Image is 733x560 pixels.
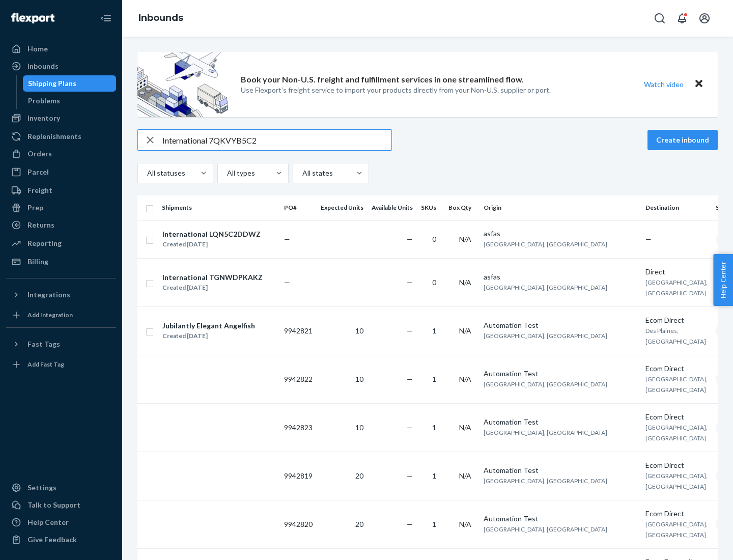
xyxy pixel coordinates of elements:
[432,375,436,383] span: 1
[130,4,191,33] ol: breadcrumbs
[645,472,708,490] span: [GEOGRAPHIC_DATA], [GEOGRAPHIC_DATA]
[27,220,54,230] div: Returns
[158,195,280,220] th: Shipments
[6,128,116,145] a: Replenishments
[6,235,116,251] a: Reporting
[407,326,413,335] span: —
[301,168,302,178] input: All states
[459,375,471,383] span: N/A
[484,380,607,388] span: [GEOGRAPHIC_DATA], [GEOGRAPHIC_DATA]
[27,149,52,159] div: Orders
[355,423,363,432] span: 10
[6,254,116,270] a: Billing
[280,452,317,500] td: 9942819
[6,336,116,352] button: Fast Tags
[645,235,652,243] span: —
[27,167,49,177] div: Parcel
[6,164,116,180] a: Parcel
[459,235,471,243] span: N/A
[645,424,708,442] span: [GEOGRAPHIC_DATA], [GEOGRAPHIC_DATA]
[280,355,317,403] td: 9942822
[284,278,290,287] span: —
[355,520,363,528] span: 20
[27,483,57,493] div: Settings
[407,235,413,243] span: —
[459,520,471,528] span: N/A
[11,13,54,23] img: Flexport logo
[484,525,607,533] span: [GEOGRAPHIC_DATA], [GEOGRAPHIC_DATA]
[713,254,733,306] button: Help Center
[162,321,255,331] div: Jubilantly Elegant Angelfish
[280,403,317,452] td: 9942823
[96,8,116,29] button: Close Navigation
[459,471,471,480] span: N/A
[27,360,64,369] div: Add Fast Tag
[459,278,471,287] span: N/A
[27,311,73,319] div: Add Integration
[645,267,708,277] div: Direct
[6,307,116,323] a: Add Integration
[355,326,363,335] span: 10
[27,257,48,267] div: Billing
[6,182,116,199] a: Freight
[432,326,436,335] span: 1
[6,497,116,513] a: Talk to Support
[368,195,417,220] th: Available Units
[432,278,436,287] span: 0
[432,520,436,528] span: 1
[432,423,436,432] span: 1
[6,287,116,303] button: Integrations
[645,520,708,539] span: [GEOGRAPHIC_DATA], [GEOGRAPHIC_DATA]
[27,185,52,195] div: Freight
[6,41,116,57] a: Home
[484,429,607,436] span: [GEOGRAPHIC_DATA], [GEOGRAPHIC_DATA]
[484,332,607,340] span: [GEOGRAPHIC_DATA], [GEOGRAPHIC_DATA]
[280,500,317,548] td: 9942820
[355,471,363,480] span: 20
[280,306,317,355] td: 9942821
[23,75,117,92] a: Shipping Plans
[484,240,607,248] span: [GEOGRAPHIC_DATA], [GEOGRAPHIC_DATA]
[6,480,116,496] a: Settings
[484,272,637,282] div: asfas
[27,290,70,300] div: Integrations
[672,8,692,29] button: Open notifications
[6,58,116,74] a: Inbounds
[484,514,637,524] div: Automation Test
[645,278,708,297] span: [GEOGRAPHIC_DATA], [GEOGRAPHIC_DATA]
[484,369,637,379] div: Automation Test
[317,195,368,220] th: Expected Units
[650,8,670,29] button: Open Search Box
[284,235,290,243] span: —
[28,78,76,89] div: Shipping Plans
[6,217,116,233] a: Returns
[6,531,116,548] button: Give Feedback
[162,272,263,283] div: International TGNWDPKAKZ
[407,423,413,432] span: —
[6,146,116,162] a: Orders
[162,239,261,249] div: Created [DATE]
[417,195,444,220] th: SKUs
[432,235,436,243] span: 0
[27,339,60,349] div: Fast Tags
[444,195,480,220] th: Box Qty
[27,113,60,123] div: Inventory
[27,131,81,142] div: Replenishments
[27,535,77,545] div: Give Feedback
[6,356,116,373] a: Add Fast Tag
[484,465,637,475] div: Automation Test
[484,320,637,330] div: Automation Test
[162,331,255,341] div: Created [DATE]
[692,77,706,92] button: Close
[146,168,147,178] input: All statuses
[6,514,116,530] a: Help Center
[484,417,637,427] div: Automation Test
[355,375,363,383] span: 10
[280,195,317,220] th: PO#
[241,85,551,95] p: Use Flexport’s freight service to import your products directly from your Non-U.S. supplier or port.
[28,96,60,106] div: Problems
[484,477,607,485] span: [GEOGRAPHIC_DATA], [GEOGRAPHIC_DATA]
[407,520,413,528] span: —
[694,8,715,29] button: Open account menu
